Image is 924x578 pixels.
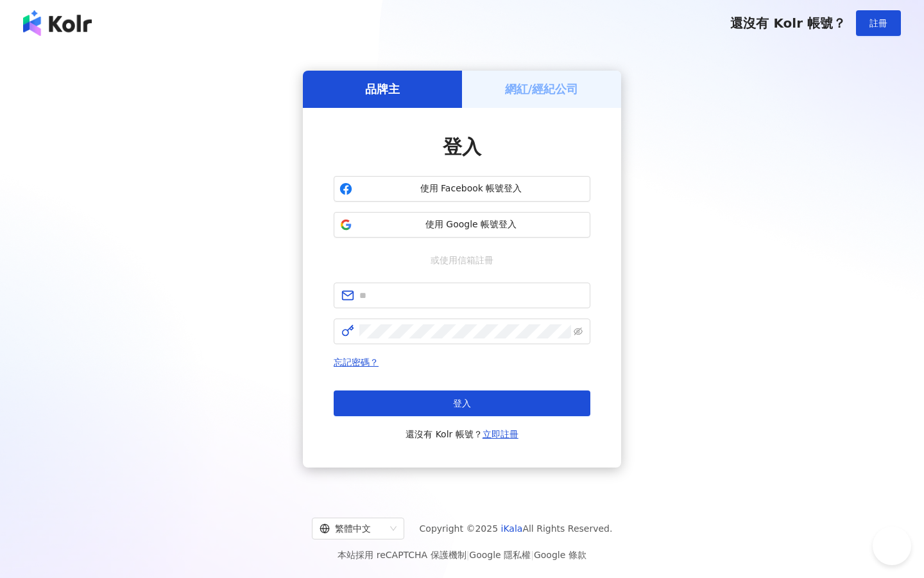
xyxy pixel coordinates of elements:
[501,523,523,534] a: iKala
[334,212,590,238] button: 使用 Google 帳號登入
[534,550,586,560] a: Google 條款
[334,357,379,367] a: 忘記密碼？
[406,426,518,442] span: 還沒有 Kolr 帳號？
[453,398,471,408] span: 登入
[334,176,590,202] button: 使用 Facebook 帳號登入
[856,10,901,36] button: 註冊
[574,327,583,336] span: eye-invisible
[357,218,585,231] span: 使用 Google 帳號登入
[23,10,92,36] img: logo
[365,81,400,97] h5: 品牌主
[869,18,887,28] span: 註冊
[466,550,470,560] span: |
[420,521,613,536] span: Copyright © 2025 All Rights Reserved.
[338,547,586,563] span: 本站採用 reCAPTCHA 保護機制
[320,518,385,539] div: 繁體中文
[531,550,534,560] span: |
[483,429,518,439] a: 立即註冊
[505,81,579,97] h5: 網紅/經紀公司
[730,15,846,31] span: 還沒有 Kolr 帳號？
[334,390,590,416] button: 登入
[443,136,481,158] span: 登入
[422,253,502,267] span: 或使用信箱註冊
[357,182,585,195] span: 使用 Facebook 帳號登入
[873,527,911,565] iframe: Help Scout Beacon - Open
[469,550,531,560] a: Google 隱私權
